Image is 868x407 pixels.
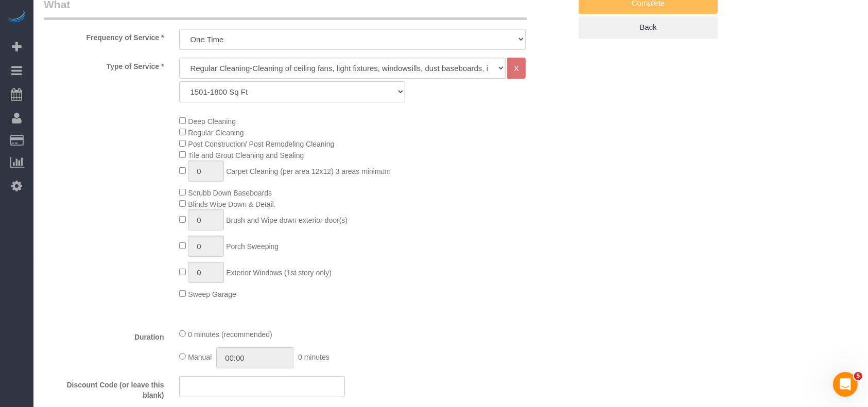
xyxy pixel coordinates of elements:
[188,117,236,126] span: Deep Cleaning
[188,290,236,298] span: Sweep Garage
[188,129,244,137] span: Regular Cleaning
[226,242,279,251] span: Porch Sweeping
[188,151,304,160] span: Tile and Grout Cleaning and Sealing
[36,376,171,400] label: Discount Code (or leave this blank)
[579,16,718,38] a: Back
[188,353,212,361] span: Manual
[36,29,171,43] label: Frequency of Service *
[188,330,272,339] span: 0 minutes (recommended)
[226,167,391,175] span: Carpet Cleaning (per area 12x12) 3 areas minimum
[188,140,334,148] span: Post Construction/ Post Remodeling Cleaning
[298,353,329,361] span: 0 minutes
[188,200,275,208] span: Blinds Wipe Down & Detail.
[188,189,272,197] span: Scrubb Down Baseboards
[854,372,862,380] span: 5
[36,58,171,72] label: Type of Service *
[226,269,332,277] span: Exterior Windows (1st story only)
[6,10,27,25] img: Automaid Logo
[833,372,858,397] iframe: Intercom live chat
[226,216,348,224] span: Brush and Wipe down exterior door(s)
[36,328,171,342] label: Duration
